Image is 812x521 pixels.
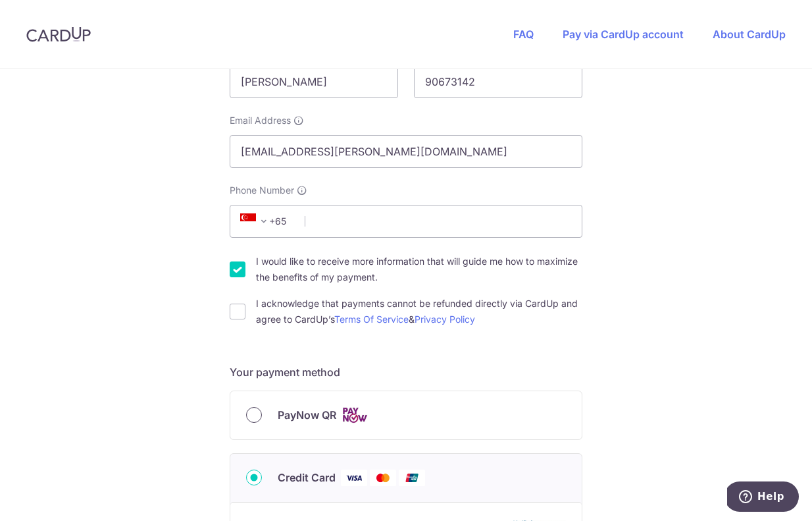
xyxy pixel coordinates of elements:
a: Terms Of Service [334,314,409,325]
div: PayNow QR Cards logo [246,407,566,424]
a: About CardUp [713,28,786,41]
img: CardUp [26,26,91,42]
label: I acknowledge that payments cannot be refunded directly via CardUp and agree to CardUp’s & [256,296,582,327]
iframe: Opens a widget where you can find more information [727,481,799,514]
img: Visa [341,470,367,486]
a: FAQ [513,28,534,41]
div: Credit Card Visa Mastercard Union Pay [246,470,566,486]
span: Credit Card [278,470,336,485]
a: Pay via CardUp account [563,28,684,41]
input: Last name [414,65,582,98]
input: Email address [230,135,582,168]
span: PayNow QR [278,407,336,423]
img: Cards logo [342,407,368,424]
h5: Your payment method [230,364,582,380]
span: +65 [240,213,272,229]
img: Mastercard [370,470,396,486]
input: First name [230,65,398,98]
span: +65 [236,213,295,229]
a: Privacy Policy [415,314,475,325]
label: I would like to receive more information that will guide me how to maximize the benefits of my pa... [256,254,582,285]
span: Phone Number [230,184,294,197]
img: Union Pay [399,470,425,486]
span: Email Address [230,114,291,127]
